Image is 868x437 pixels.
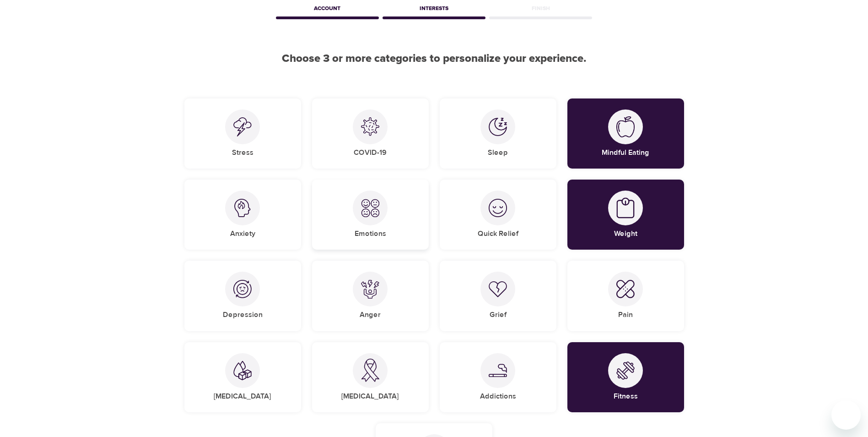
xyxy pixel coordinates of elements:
[341,392,399,401] h5: [MEDICAL_DATA]
[489,364,507,377] img: Addictions
[567,98,684,169] div: Mindful EatingMindful Eating
[184,98,301,169] div: StressStress
[184,180,301,250] div: AnxietyAnxiety
[361,280,379,299] img: Anger
[567,261,684,331] div: PainPain
[361,117,379,136] img: COVID-19
[233,361,252,380] img: Diabetes
[440,261,556,331] div: GriefGrief
[223,310,263,320] h5: Depression
[602,148,649,158] h5: Mindful Eating
[233,117,252,137] img: Stress
[616,197,635,219] img: Weight
[440,342,556,412] div: AddictionsAddictions
[233,280,252,298] img: Depression
[480,392,516,401] h5: Addictions
[616,361,635,380] img: Fitness
[360,310,381,320] h5: Anger
[490,310,507,320] h5: Grief
[616,280,635,298] img: Pain
[232,148,253,158] h5: Stress
[567,180,684,250] div: WeightWeight
[618,310,633,320] h5: Pain
[614,229,637,239] h5: Weight
[361,199,379,217] img: Emotions
[614,392,638,401] h5: Fitness
[489,199,507,217] img: Quick Relief
[355,229,386,239] h5: Emotions
[312,261,429,331] div: AngerAnger
[478,229,518,239] h5: Quick Relief
[354,148,387,158] h5: COVID-19
[312,180,429,250] div: EmotionsEmotions
[361,359,379,382] img: Cancer
[440,180,556,250] div: Quick ReliefQuick Relief
[616,116,635,137] img: Mindful Eating
[233,199,252,217] img: Anxiety
[488,148,508,158] h5: Sleep
[489,118,507,136] img: Sleep
[214,392,271,401] h5: [MEDICAL_DATA]
[489,281,507,297] img: Grief
[440,98,556,169] div: SleepSleep
[312,342,429,412] div: Cancer[MEDICAL_DATA]
[312,98,429,169] div: COVID-19COVID-19
[184,52,684,66] h2: Choose 3 or more categories to personalize your experience.
[184,261,301,331] div: DepressionDepression
[230,229,255,239] h5: Anxiety
[831,400,861,430] iframe: Button to launch messaging window
[184,342,301,412] div: Diabetes[MEDICAL_DATA]
[567,342,684,412] div: FitnessFitness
